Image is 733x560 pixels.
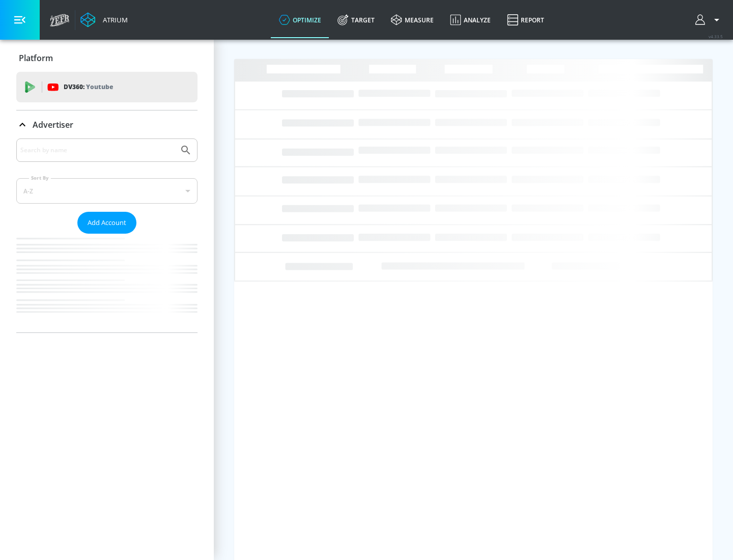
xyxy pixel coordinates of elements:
a: Analyze [442,2,499,38]
div: Platform [16,44,198,72]
p: DV360: [64,81,113,93]
a: Report [499,2,552,38]
a: measure [383,2,442,38]
nav: list of Advertiser [16,234,198,332]
a: Target [329,2,383,38]
div: A-Z [16,178,198,204]
span: v 4.33.5 [709,34,723,39]
p: Platform [19,52,53,64]
p: Advertiser [33,119,73,130]
div: Advertiser [16,110,198,139]
p: Youtube [86,81,113,92]
span: Add Account [88,217,126,229]
div: Advertiser [16,138,198,332]
a: optimize [271,2,329,38]
input: Search by name [20,144,175,157]
label: Sort By [29,175,51,181]
button: Add Account [77,212,136,234]
div: Atrium [99,15,128,24]
a: Atrium [80,12,128,27]
div: DV360: Youtube [16,72,198,102]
